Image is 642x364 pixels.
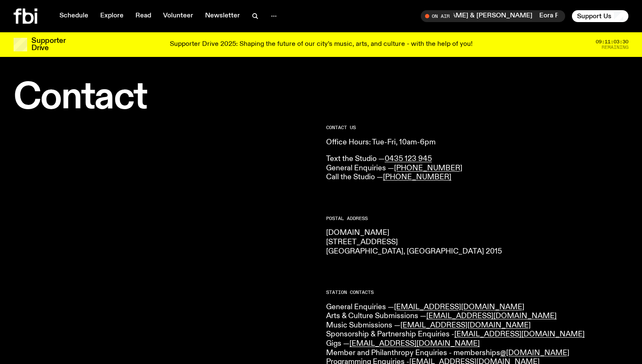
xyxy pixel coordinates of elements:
p: Supporter Drive 2025: Shaping the future of our city’s music, arts, and culture - with the help o... [170,41,473,48]
button: Support Us [572,10,628,22]
span: 09:11:03:30 [596,40,628,44]
a: 0435 123 945 [385,155,432,163]
h3: Supporter Drive [31,37,65,52]
span: Remaining [602,45,628,50]
h2: Postal Address [326,216,628,221]
a: Volunteer [158,10,198,22]
p: [DOMAIN_NAME] [STREET_ADDRESS] [GEOGRAPHIC_DATA], [GEOGRAPHIC_DATA] 2015 [326,229,628,256]
a: [EMAIL_ADDRESS][DOMAIN_NAME] [394,303,524,311]
button: On AirEora Rapper LILPIXIE - Out of the Box w/ [PERSON_NAME] & [PERSON_NAME]Eora Rapper LILPIXIE ... [421,10,565,22]
a: [PHONE_NUMBER] [394,164,462,172]
a: [PHONE_NUMBER] [383,173,451,181]
span: Support Us [577,12,611,20]
a: Explore [95,10,129,22]
p: Text the Studio — General Enquiries — Call the Studio — [326,155,628,182]
a: [EMAIL_ADDRESS][DOMAIN_NAME] [349,340,480,347]
h2: CONTACT US [326,125,628,130]
a: [EMAIL_ADDRESS][DOMAIN_NAME] [400,322,531,329]
a: [EMAIL_ADDRESS][DOMAIN_NAME] [454,330,585,338]
h1: Contact [14,81,316,115]
h2: Station Contacts [326,290,628,295]
a: @[DOMAIN_NAME] [500,349,569,357]
p: Office Hours: Tue-Fri, 10am-6pm [326,138,628,147]
a: Schedule [54,10,93,22]
a: Newsletter [200,10,245,22]
a: [EMAIL_ADDRESS][DOMAIN_NAME] [426,312,557,320]
a: Read [130,10,156,22]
